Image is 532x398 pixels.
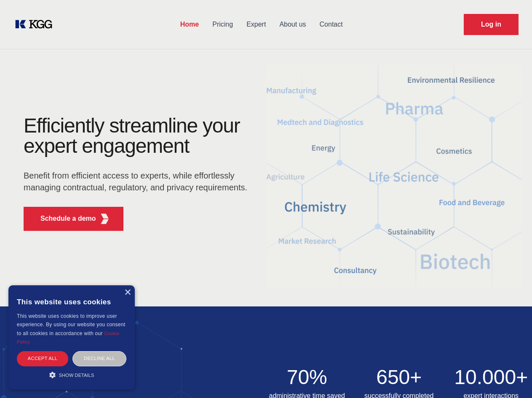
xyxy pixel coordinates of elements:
iframe: Chat Widget [490,357,532,398]
div: Close [124,290,131,296]
a: Contact [313,14,350,35]
div: Show details [17,371,126,379]
span: Show details [59,373,94,378]
span: This website uses cookies to improve user experience. By using our website you consent to all coo... [17,313,125,336]
a: KOL Knowledge Platform: Talk to Key External Experts (KEE) [13,18,59,31]
div: Accept all [17,351,68,366]
a: Pricing [206,14,240,35]
div: Decline all [72,351,126,366]
a: Request Demo [464,14,519,35]
button: Schedule a demoKGG Fifth Element RED [24,207,123,231]
img: KGG Fifth Element RED [99,214,110,224]
h2: 650+ [358,367,440,387]
p: Schedule a demo [40,214,96,224]
img: KGG Fifth Element RED [266,55,522,298]
p: Benefit from efficient access to experts, while effortlessly managing contractual, regulatory, an... [24,170,253,193]
h2: 70% [266,367,348,387]
a: About us [273,14,313,35]
a: Cookie Policy [17,331,120,344]
a: Expert [240,14,273,35]
div: This website uses cookies [17,292,126,312]
h1: Efficiently streamline your expert engagement [24,116,253,156]
a: Home [174,14,206,35]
